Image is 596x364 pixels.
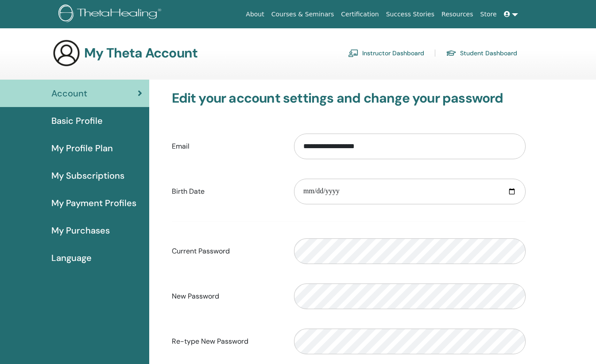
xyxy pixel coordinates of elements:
[51,114,103,127] span: Basic Profile
[165,333,287,350] label: Re-type New Password
[446,50,457,57] img: graduation-cap.svg
[58,4,164,24] img: logo.png
[165,288,287,305] label: New Password
[51,251,92,264] span: Language
[51,169,124,182] span: My Subscriptions
[348,46,424,60] a: Instructor Dashboard
[51,142,113,155] span: My Profile Plan
[268,6,338,23] a: Courses & Seminars
[477,6,500,23] a: Store
[348,49,359,57] img: chalkboard-teacher.svg
[52,39,81,67] img: generic-user-icon.jpg
[446,46,517,60] a: Student Dashboard
[165,138,287,155] label: Email
[172,90,526,106] h3: Edit your account settings and change your password
[51,87,87,100] span: Account
[165,183,287,200] label: Birth Date
[438,6,477,23] a: Resources
[242,6,267,23] a: About
[337,6,382,23] a: Certification
[383,6,438,23] a: Success Stories
[51,196,136,210] span: My Payment Profiles
[84,45,197,61] h3: My Theta Account
[165,243,287,260] label: Current Password
[51,224,110,237] span: My Purchases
